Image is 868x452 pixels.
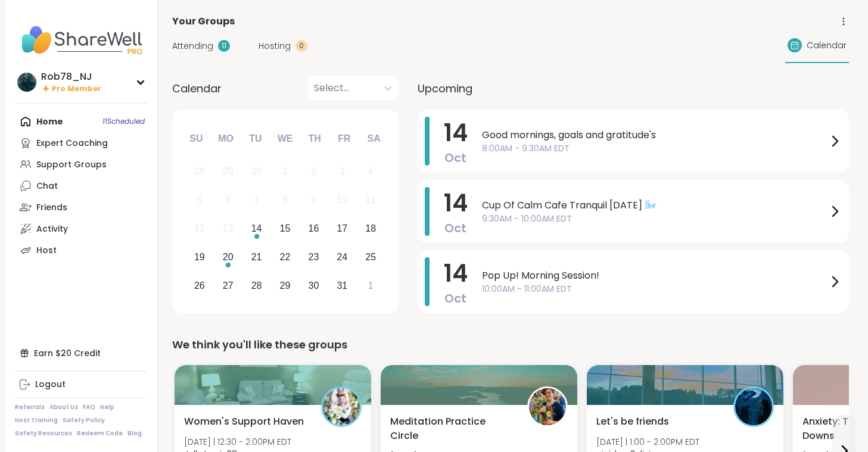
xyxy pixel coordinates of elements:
span: Women's Support Haven [184,414,304,429]
a: Activity [15,218,148,239]
div: 13 [223,220,234,236]
span: 14 [444,186,468,220]
img: Nicholas [529,388,566,425]
div: Choose Thursday, October 16th, 2025 [301,216,326,242]
div: 23 [309,249,319,265]
div: Not available Thursday, October 2nd, 2025 [301,159,326,185]
div: 29 [280,278,291,294]
div: 26 [194,278,205,294]
div: 18 [365,220,376,236]
div: Logout [35,379,66,391]
div: Choose Friday, October 17th, 2025 [329,216,355,242]
div: Choose Monday, October 20th, 2025 [215,244,241,270]
div: Th [301,126,328,152]
span: 10:00AM - 11:00AM EDT [482,283,827,295]
div: 15 [280,220,291,236]
a: Friends [15,197,148,218]
div: 28 [194,163,205,179]
div: 10 [337,192,347,208]
div: Choose Tuesday, October 28th, 2025 [244,273,269,298]
span: [DATE] | 1:00 - 2:00PM EDT [596,436,699,448]
span: Upcoming [418,80,472,96]
span: 8:00AM - 9:30AM EDT [482,142,827,155]
div: 7 [254,192,259,208]
span: Cup Of Calm Cafe Tranquil [DATE] 🌬️ [482,198,827,213]
div: Not available Monday, September 29th, 2025 [215,159,241,185]
div: 8 [282,192,288,208]
div: Choose Wednesday, October 29th, 2025 [272,273,298,298]
div: 6 [225,192,231,208]
span: Oct [444,149,466,166]
div: 17 [337,220,347,236]
a: Expert Coaching [15,132,148,154]
div: 1 [368,278,374,294]
div: 27 [223,278,234,294]
div: Earn $20 Credit [15,342,148,364]
div: Choose Wednesday, October 15th, 2025 [272,216,298,242]
div: Choose Tuesday, October 21st, 2025 [244,244,269,270]
div: Choose Sunday, October 19th, 2025 [187,244,213,270]
div: Support Groups [36,159,107,171]
a: Host [15,239,148,261]
div: Not available Wednesday, October 8th, 2025 [272,188,298,213]
img: ShareWell Nav Logo [15,19,148,61]
div: Not available Saturday, October 4th, 2025 [358,159,384,185]
div: Choose Saturday, October 25th, 2025 [358,244,384,270]
span: Pro Member [52,84,101,94]
div: 0 [295,40,307,52]
div: Not available Monday, October 13th, 2025 [215,216,241,242]
span: Attending [172,40,213,52]
div: Choose Wednesday, October 22nd, 2025 [272,244,298,270]
img: pipishay2olivia [735,388,772,425]
span: 9:30AM - 10:00AM EDT [482,213,827,225]
div: Choose Friday, October 31st, 2025 [329,273,355,298]
div: Expert Coaching [36,138,108,149]
span: [DATE] | 12:30 - 2:00PM EDT [184,436,291,448]
div: Su [183,126,209,152]
div: Choose Sunday, October 26th, 2025 [187,273,213,298]
a: Redeem Code [77,429,123,438]
a: Blog [127,429,142,438]
div: Friends [36,202,67,214]
span: Calendar [807,39,847,52]
span: Calendar [172,80,222,96]
div: Not available Tuesday, September 30th, 2025 [244,159,269,185]
a: Logout [15,374,148,395]
div: Not available Saturday, October 11th, 2025 [358,188,384,213]
div: 25 [365,249,376,265]
div: 2 [311,163,316,179]
span: Pop Up! Morning Session! [482,269,827,283]
div: Choose Thursday, October 30th, 2025 [301,273,326,298]
div: Not available Wednesday, October 1st, 2025 [272,159,298,185]
div: 9 [311,192,316,208]
div: 3 [340,163,345,179]
div: Chat [36,180,58,192]
a: Support Groups [15,154,148,175]
div: 12 [194,220,205,236]
div: 20 [223,249,234,265]
div: 16 [309,220,319,236]
div: Not available Tuesday, October 7th, 2025 [244,188,269,213]
div: We [272,126,298,152]
div: Not available Sunday, September 28th, 2025 [187,159,213,185]
div: Choose Friday, October 24th, 2025 [329,244,355,270]
div: Choose Monday, October 27th, 2025 [215,273,241,298]
a: FAQ [83,403,95,412]
div: Mo [213,126,239,152]
div: 29 [223,163,234,179]
div: month 2025-10 [185,157,385,300]
div: 30 [309,278,319,294]
span: Hosting [259,40,291,52]
div: Sa [360,126,387,152]
div: 21 [251,249,262,265]
div: 4 [368,163,374,179]
a: Host Training [15,416,58,425]
span: 14 [444,116,468,149]
div: Not available Thursday, October 9th, 2025 [301,188,326,213]
div: Host [36,245,57,257]
div: 19 [194,249,205,265]
div: We think you'll like these groups [172,336,849,353]
div: 1 [282,163,288,179]
span: Oct [444,220,466,236]
div: 5 [197,192,202,208]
